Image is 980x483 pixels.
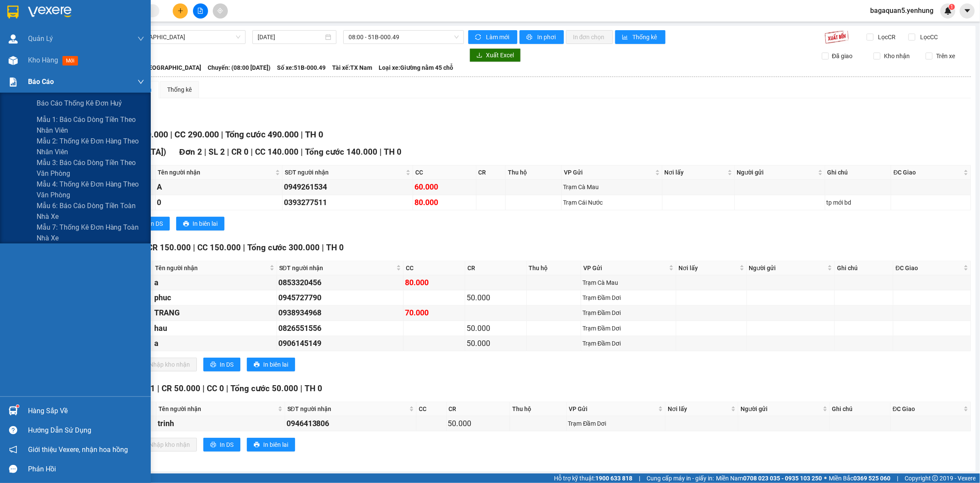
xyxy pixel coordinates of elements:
span: Làm mới [486,32,510,42]
button: printerIn DS [133,217,170,231]
button: printerIn biên lai [247,438,295,452]
span: | [301,129,303,140]
div: Trạm Cà Mau [582,278,675,287]
span: TH 0 [326,243,344,252]
span: aim [217,8,223,14]
span: down [137,78,144,85]
div: 0906145149 [278,337,402,349]
span: printer [183,221,189,227]
button: plus [173,3,188,19]
span: Thống kê [633,32,659,42]
td: 0906145149 [277,336,404,351]
button: downloadXuất Excel [470,48,521,62]
span: Tổng cước 300.000 [247,243,320,252]
div: Phản hồi [28,463,144,476]
div: 0919410566 [56,38,130,50]
span: | [301,147,303,157]
td: 0949261534 [283,180,413,195]
span: | [170,129,172,140]
button: printerIn DS [203,358,240,371]
td: Trạm Cà Mau [581,275,676,290]
span: VP Gửi [583,263,667,273]
span: In biên lai [193,219,218,228]
td: 0 [156,195,283,210]
span: Giới thiệu Vexere, nhận hoa hồng [28,444,128,455]
sup: 1 [16,405,19,408]
span: SĐT người nhận [285,168,404,177]
th: Ghi chú [825,165,892,180]
span: CC 140.000 [255,147,299,157]
div: Trạm Đầm Dơi [582,293,675,302]
td: 0938934968 [277,305,404,321]
img: solution-icon [9,78,18,87]
th: Thu hộ [506,165,562,180]
div: Trạm Đầm Dơi [582,324,675,333]
td: hau [153,321,277,336]
span: Người gửi [740,404,821,414]
span: Nơi lấy [678,263,737,273]
div: 0393277511 [284,196,411,209]
span: Nơi lấy [668,404,729,414]
div: 0949261534 [284,181,411,193]
span: Báo cáo thống kê đơn huỷ [37,98,122,109]
span: Lọc CC [917,32,939,42]
button: printerIn phơi [520,30,564,44]
th: Ghi chú [835,261,893,275]
span: CC 290.000 [174,129,219,140]
div: Trạm Cái Nước [563,198,661,207]
img: warehouse-icon [9,34,18,44]
span: Chuyến: (08:00 [DATE]) [208,63,271,72]
span: printer [526,34,534,41]
span: copyright [932,475,938,481]
button: In đơn chọn [566,30,613,44]
span: Loại xe: Giường nằm 45 chỗ [379,63,453,72]
button: file-add [193,3,208,19]
td: 0393277511 [283,195,413,210]
span: In DS [220,360,233,369]
span: TH 0 [305,129,323,140]
span: In biên lai [263,360,288,369]
div: Trạm Cà Mau [563,182,661,192]
div: 80.000 [414,196,474,209]
span: | [380,147,382,157]
span: Mẫu 1: Báo cáo dòng tiền theo nhân viên [37,114,144,136]
button: aim [213,3,228,19]
span: | [251,147,253,157]
div: tp mới bd [827,198,890,207]
th: Thu hộ [527,261,582,275]
span: Xuất Excel [486,50,514,60]
img: icon-new-feature [944,7,952,15]
div: 50.000 [467,292,525,304]
span: Hỗ trợ kỹ thuật: [554,474,632,483]
div: 150.000 [6,56,51,75]
span: | [202,383,205,393]
strong: 0369 525 060 [853,475,890,482]
span: Gửi: [7,8,21,17]
span: ĐC Giao [893,404,962,414]
td: Trạm Đầm Dơi [581,305,676,321]
span: | [639,474,640,483]
td: Trạm Đầm Dơi [581,336,676,351]
div: 0853320456 [278,277,402,289]
button: bar-chartThống kê [615,30,666,44]
span: Mẫu 3: Báo cáo dòng tiền theo văn phòng [37,157,144,179]
span: caret-down [964,7,971,15]
button: downloadNhập kho nhận [133,438,197,452]
th: CC [404,261,465,275]
div: 80.000 [405,277,464,289]
img: warehouse-icon [9,406,18,415]
span: | [322,243,324,252]
span: | [897,474,898,483]
span: | [204,147,206,157]
span: | [157,383,159,393]
div: TRANG [56,28,130,38]
div: 60.000 [414,181,474,193]
td: a [153,275,277,290]
span: down [137,35,144,42]
span: VP Gửi [564,168,653,177]
span: Số xe: 51B-000.49 [277,63,326,72]
span: In DS [149,219,163,228]
span: SĐT người nhận [287,404,408,414]
div: Trạm Quận 5 [7,7,50,28]
span: question-circle [9,426,17,434]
